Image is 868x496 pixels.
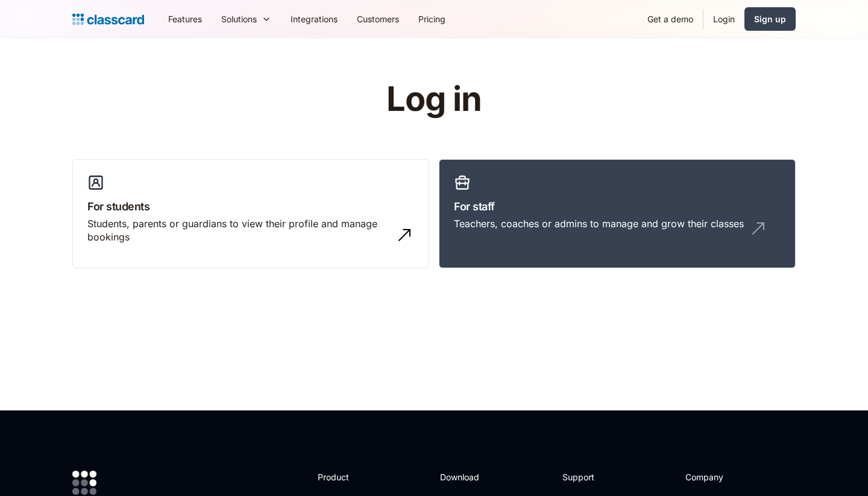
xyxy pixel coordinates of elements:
[318,471,382,483] h2: Product
[221,13,257,25] div: Solutions
[638,5,703,33] a: Get a demo
[439,159,796,269] a: For staffTeachers, coaches or admins to manage and grow their classes
[440,471,489,483] h2: Download
[87,217,390,244] div: Students, parents or guardians to view their profile and manage bookings
[243,81,626,118] h1: Log in
[72,11,144,28] a: home
[703,5,744,33] a: Login
[212,5,281,33] div: Solutions
[72,159,429,269] a: For studentsStudents, parents or guardians to view their profile and manage bookings
[562,471,611,483] h2: Support
[454,198,781,215] h3: For staff
[685,471,766,483] h2: Company
[454,217,744,230] div: Teachers, coaches or admins to manage and grow their classes
[347,5,409,33] a: Customers
[754,13,786,25] div: Sign up
[281,5,347,33] a: Integrations
[87,198,414,215] h3: For students
[409,5,455,33] a: Pricing
[744,7,796,31] a: Sign up
[159,5,212,33] a: Features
